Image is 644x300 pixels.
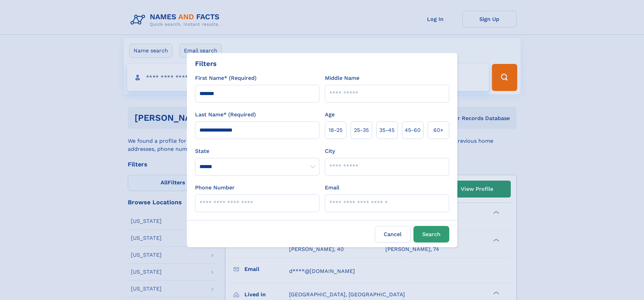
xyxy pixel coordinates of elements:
[325,74,359,82] label: Middle Name
[325,111,335,119] label: Age
[195,147,319,155] label: State
[413,226,449,243] button: Search
[379,126,395,134] span: 35‑45
[325,147,335,155] label: City
[354,126,369,134] span: 25‑35
[329,126,342,134] span: 18‑25
[375,226,411,243] label: Cancel
[195,74,257,82] label: First Name* (Required)
[325,184,339,192] label: Email
[433,126,444,134] span: 60+
[195,111,256,119] label: Last Name* (Required)
[405,126,421,134] span: 45‑60
[195,59,217,69] div: Filters
[195,184,235,192] label: Phone Number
